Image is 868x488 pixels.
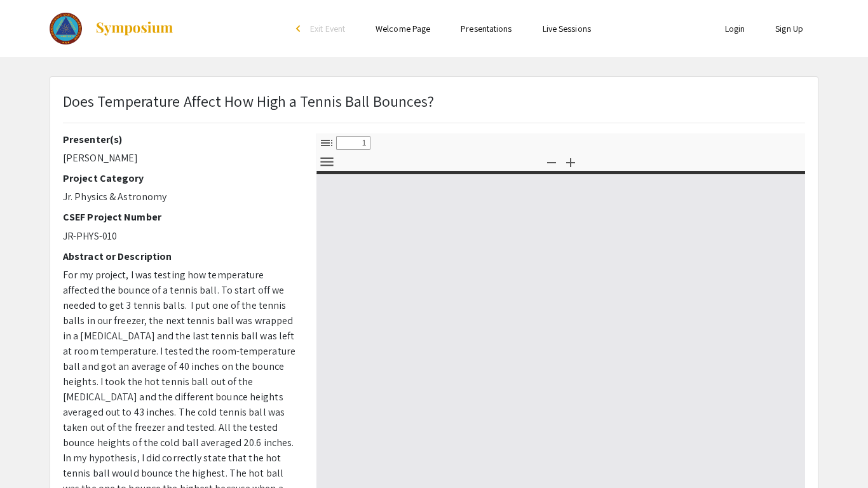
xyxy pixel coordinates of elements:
[296,25,304,32] div: arrow_back_ios
[316,152,337,171] button: Tools
[310,23,345,34] span: Exit Event
[316,133,337,152] button: Toggle Sidebar
[63,211,297,223] h2: CSEF Project Number
[63,90,435,112] p: Does Temperature Affect How High a Tennis Ball Bounces?
[63,133,297,146] h2: Presenter(s)
[376,23,430,34] a: Welcome Page
[63,189,297,205] p: Jr. Physics & Astronomy
[63,151,297,166] p: [PERSON_NAME]
[725,23,745,34] a: Login
[336,136,370,150] input: Page
[50,13,82,44] img: The 2023 Colorado Science & Engineering Fair
[541,152,562,171] button: Zoom Out
[775,23,803,34] a: Sign Up
[461,23,512,34] a: Presentations
[560,152,581,171] button: Zoom In
[543,23,591,34] a: Live Sessions
[63,229,297,244] p: JR-PHYS-010
[50,13,174,44] a: The 2023 Colorado Science & Engineering Fair
[63,250,297,262] h2: Abstract or Description
[95,21,174,36] img: Symposium by ForagerOne
[63,172,297,184] h2: Project Category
